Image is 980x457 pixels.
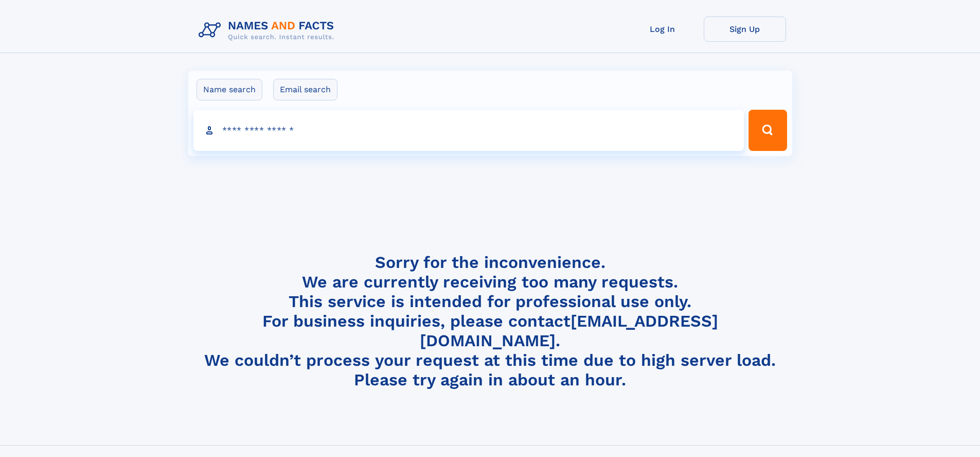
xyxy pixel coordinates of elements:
[704,16,786,42] a: Sign Up
[197,79,262,100] label: Name search
[621,16,704,42] a: Log In
[194,16,343,44] img: Logo Names and Facts
[273,79,337,100] label: Email search
[420,311,718,350] a: [EMAIL_ADDRESS][DOMAIN_NAME]
[749,110,787,151] button: Search Button
[193,110,744,151] input: search input
[194,252,786,390] h4: Sorry for the inconvenience. We are currently receiving too many requests. This service is intend...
